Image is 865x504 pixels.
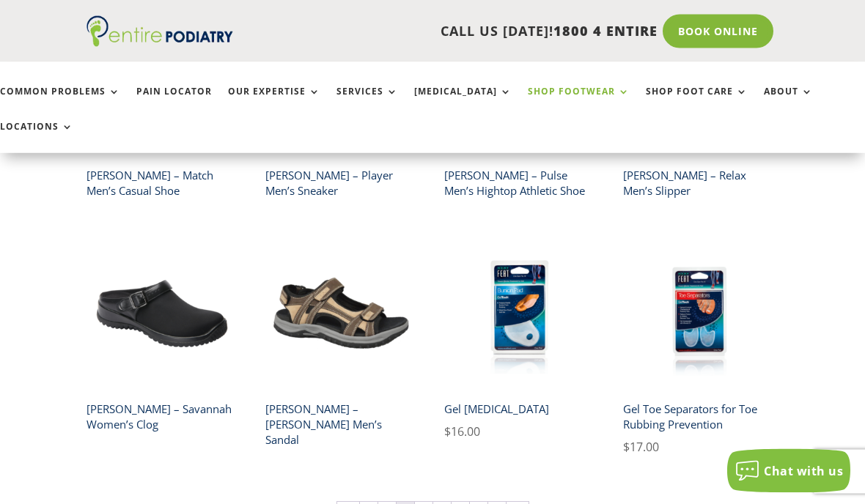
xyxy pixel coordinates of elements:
[623,396,776,438] h2: Gel Toe Separators for Toe Rubbing Prevention
[444,424,451,440] span: $
[265,163,418,204] h2: [PERSON_NAME] – Player Men’s Sneaker
[86,163,239,204] h2: [PERSON_NAME] – Match Men’s Casual Shoe
[265,237,418,390] img: warren drew shoe brown tan mens sandal entire podiatry
[86,35,233,50] a: Entire Podiatry
[623,440,659,456] bdi: 17.00
[265,396,418,453] h2: [PERSON_NAME] – [PERSON_NAME] Men’s Sandal
[265,237,418,453] a: warren drew shoe brown tan mens sandal entire podiatry[PERSON_NAME] – [PERSON_NAME] Men’s Sandal
[414,86,512,118] a: [MEDICAL_DATA]
[553,22,658,40] span: 1800 4 ENTIRE
[86,396,239,438] h2: [PERSON_NAME] – Savannah Women’s Clog
[336,86,398,118] a: Services
[444,163,597,204] h2: [PERSON_NAME] – Pulse Men’s Hightop Athletic Shoe
[86,16,233,47] img: logo (1)
[136,86,212,118] a: Pain Locator
[646,86,748,118] a: Shop Foot Care
[528,86,630,118] a: Shop Footwear
[86,237,239,438] a: savannah drew shoe black leather slipper entire podiatry[PERSON_NAME] – Savannah Women’s Clog
[727,449,850,493] button: Chat with us
[86,237,239,390] img: savannah drew shoe black leather slipper entire podiatry
[444,237,597,390] img: neat feat gel bunion pad
[764,463,843,479] span: Chat with us
[663,15,773,48] a: Book Online
[623,237,776,457] a: neat feat gel toe separatorsGel Toe Separators for Toe Rubbing Prevention $17.00
[228,86,320,118] a: Our Expertise
[764,86,813,118] a: About
[623,237,776,390] img: neat feat gel toe separators
[444,424,480,440] bdi: 16.00
[444,396,597,423] h2: Gel [MEDICAL_DATA]
[623,163,776,204] h2: [PERSON_NAME] – Relax Men’s Slipper
[623,440,630,456] span: $
[444,237,597,442] a: neat feat gel bunion padGel [MEDICAL_DATA] $16.00
[240,22,658,41] p: CALL US [DATE]!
